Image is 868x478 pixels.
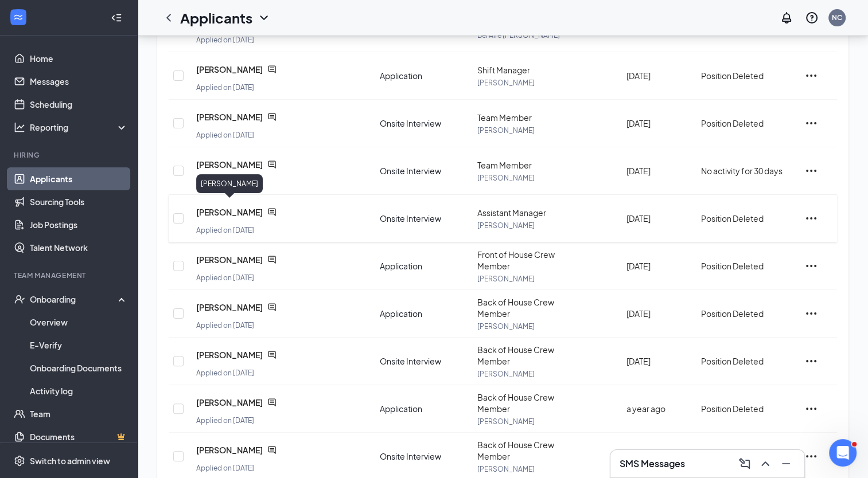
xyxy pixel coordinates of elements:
[196,111,263,123] span: [PERSON_NAME]
[14,271,126,280] div: Team Management
[196,83,254,92] span: Applied on [DATE]
[30,213,128,236] a: Job Postings
[30,425,128,448] a: DocumentsCrown
[477,78,563,88] p: [PERSON_NAME]
[13,11,24,23] svg: WorkstreamLogo
[626,261,651,271] span: [DATE]
[804,307,818,320] svg: Ellipses
[804,211,818,225] svg: Ellipses
[477,173,563,183] p: [PERSON_NAME]
[626,166,651,176] span: [DATE]
[832,13,842,22] div: NC
[477,417,563,426] p: [PERSON_NAME]
[626,308,651,319] span: [DATE]
[196,301,263,313] span: [PERSON_NAME]
[701,70,764,81] span: Position Deleted
[477,112,532,123] span: Team Member
[196,254,263,265] span: [PERSON_NAME]
[701,118,764,128] span: Position Deleted
[735,455,754,473] button: ComposeMessage
[30,122,129,133] div: Reporting
[196,206,263,218] span: [PERSON_NAME]
[701,261,764,271] span: Position Deleted
[804,449,818,463] svg: Ellipses
[477,207,546,218] span: Assistant Manager
[380,355,466,367] div: Onsite Interview
[14,293,25,305] svg: UserCheck
[805,11,819,25] svg: QuestionInfo
[477,344,554,366] span: Back of House Crew Member
[196,273,254,282] span: Applied on [DATE]
[477,322,563,331] p: [PERSON_NAME]
[30,167,128,190] a: Applicants
[196,321,254,330] span: Applied on [DATE]
[477,65,530,75] span: Shift Manager
[267,112,277,122] svg: ChatActive
[196,464,254,472] span: Applied on [DATE]
[477,274,563,284] p: [PERSON_NAME]
[180,8,252,28] h1: Applicants
[626,213,651,224] span: [DATE]
[477,392,554,414] span: Back of House Crew Member
[162,11,176,25] svg: ChevronLeft
[804,116,818,130] svg: Ellipses
[14,122,25,133] svg: Analysis
[30,93,128,116] a: Scheduling
[477,126,563,135] p: [PERSON_NAME]
[267,350,277,359] svg: ChatActive
[196,174,263,193] div: [PERSON_NAME]
[196,416,254,425] span: Applied on [DATE]
[196,349,263,361] span: [PERSON_NAME]
[477,160,532,170] span: Team Member
[267,398,277,407] svg: ChatActive
[267,255,277,264] svg: ChatActive
[804,354,818,368] svg: Ellipses
[701,166,783,176] span: No activity for 30 days
[701,403,764,414] span: Position Deleted
[196,64,263,75] span: [PERSON_NAME]
[626,118,651,128] span: [DATE]
[30,293,118,305] div: Onboarding
[196,131,254,139] span: Applied on [DATE]
[30,47,128,70] a: Home
[30,356,128,379] a: Onboarding Documents
[804,259,818,273] svg: Ellipses
[30,455,110,467] div: Switch to admin view
[380,70,466,81] div: Application
[380,403,466,414] div: Application
[380,450,466,462] div: Onsite Interview
[804,164,818,178] svg: Ellipses
[380,213,466,224] div: Onsite Interview
[30,236,128,259] a: Talent Network
[477,297,554,319] span: Back of House Crew Member
[738,457,752,471] svg: ComposeMessage
[380,117,466,129] div: Onsite Interview
[477,440,554,461] span: Back of House Crew Member
[380,260,466,272] div: Application
[267,160,277,169] svg: ChatActive
[267,65,277,74] svg: ChatActive
[626,70,651,81] span: [DATE]
[30,70,128,93] a: Messages
[267,207,277,217] svg: ChatActive
[626,356,651,366] span: [DATE]
[30,402,128,425] a: Team
[267,445,277,455] svg: ChatActive
[701,213,764,224] span: Position Deleted
[196,159,263,170] span: [PERSON_NAME]
[380,308,466,319] div: Application
[257,11,271,25] svg: ChevronDown
[30,379,128,402] a: Activity log
[701,356,764,366] span: Position Deleted
[380,165,466,177] div: Onsite Interview
[477,464,563,474] p: [PERSON_NAME]
[30,334,128,356] a: E-Verify
[756,455,774,473] button: ChevronUp
[14,455,25,467] svg: Settings
[30,311,128,334] a: Overview
[196,397,263,408] span: [PERSON_NAME]
[30,190,128,213] a: Sourcing Tools
[196,444,263,456] span: [PERSON_NAME]
[779,457,793,471] svg: Minimize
